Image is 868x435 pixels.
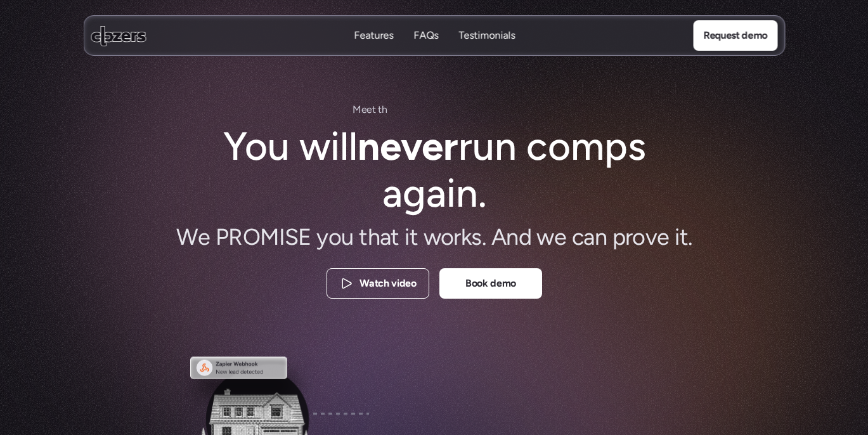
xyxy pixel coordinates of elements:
[413,42,438,56] p: FAQs
[352,101,361,118] span: M
[395,101,403,118] span: w
[413,29,438,43] a: FAQsFAQs
[354,29,393,43] a: FeaturesFeatures
[219,123,650,217] h1: You will run comps again.
[439,268,542,299] a: Book demo
[366,101,372,118] span: e
[458,29,515,42] p: Testimonials
[408,101,411,118] span: r
[361,101,366,118] span: e
[420,103,421,119] span: '
[155,222,713,253] h2: We PROMISE you that it works. And we can prove it.
[465,276,515,292] p: Book demo
[693,20,777,51] a: Request demo
[382,101,387,118] span: h
[411,101,414,118] span: l
[354,42,393,56] p: Features
[372,101,376,118] span: t
[387,101,392,118] span: e
[403,101,408,118] span: o
[703,27,767,44] p: Request demo
[414,102,419,119] span: d
[413,29,438,42] p: FAQs
[423,104,424,120] span: s
[354,29,393,42] p: Features
[458,29,515,43] a: TestimonialsTestimonials
[378,101,382,118] span: t
[458,42,515,56] p: Testimonials
[357,122,458,170] strong: never
[360,276,416,292] p: Watch video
